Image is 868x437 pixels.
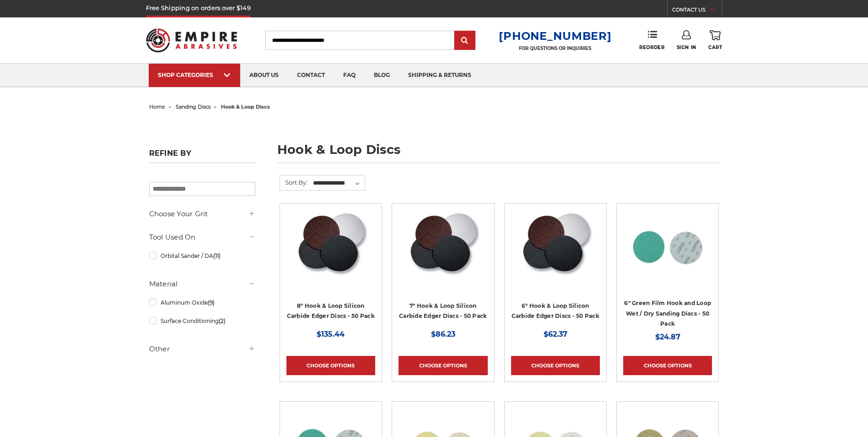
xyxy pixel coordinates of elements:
[213,252,221,259] span: (11)
[512,302,599,320] a: 6" Hook & Loop Silicon Carbide Edger Discs - 50 Pack
[334,64,365,87] a: faq
[639,30,664,50] a: Reorder
[277,143,719,163] h1: hook & loop discs
[639,44,664,50] span: Reorder
[240,64,288,87] a: about us
[317,330,345,339] span: $135.44
[655,333,680,341] span: $24.87
[399,356,487,375] a: Choose Options
[286,210,375,299] a: Silicon Carbide 8" Hook & Loop Edger Discs
[286,356,375,375] a: Choose Options
[149,279,255,290] h5: Material
[149,295,255,311] a: Aluminum Oxide(9)
[280,175,307,189] label: Sort By:
[544,330,567,339] span: $62.37
[672,5,722,17] a: CONTACT US
[631,210,704,284] img: 6-inch 60-grit green film hook and loop sanding discs with fast cutting aluminum oxide for coarse...
[511,356,600,375] a: Choose Options
[149,208,255,219] h5: Choose Your Grit
[149,313,255,329] a: Surface Conditioning(2)
[399,210,487,299] a: Silicon Carbide 7" Hook & Loop Edger Discs
[399,64,480,87] a: shipping & returns
[518,210,593,284] img: Silicon Carbide 6" Hook & Loop Edger Discs
[406,210,480,284] img: Silicon Carbide 7" Hook & Loop Edger Discs
[623,210,712,299] a: 6-inch 60-grit green film hook and loop sanding discs with fast cutting aluminum oxide for coarse...
[176,104,210,110] a: sanding discs
[677,44,696,50] span: Sign In
[146,22,237,58] img: Empire Abrasives
[365,64,399,87] a: blog
[499,29,611,43] a: [PHONE_NUMBER]
[708,30,722,50] a: Cart
[511,210,600,299] a: Silicon Carbide 6" Hook & Loop Edger Discs
[219,317,226,324] span: (2)
[708,44,722,50] span: Cart
[456,32,474,50] input: Submit
[623,356,712,375] a: Choose Options
[149,248,255,264] a: Orbital Sander / DA(11)
[149,344,255,355] h5: Other
[221,104,270,110] span: hook & loop discs
[149,149,255,163] h5: Refine by
[288,64,334,87] a: contact
[287,302,375,320] a: 8" Hook & Loop Silicon Carbide Edger Discs - 50 Pack
[149,232,255,243] h5: Tool Used On
[312,176,365,190] select: Sort By:
[158,71,231,78] div: SHOP CATEGORIES
[399,302,487,320] a: 7" Hook & Loop Silicon Carbide Edger Discs - 50 Pack
[294,210,368,284] img: Silicon Carbide 8" Hook & Loop Edger Discs
[149,104,165,110] a: home
[208,299,215,306] span: (9)
[431,330,455,339] span: $86.23
[624,300,711,327] a: 6" Green Film Hook and Loop Wet / Dry Sanding Discs - 50 Pack
[499,45,611,51] p: FOR QUESTIONS OR INQUIRIES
